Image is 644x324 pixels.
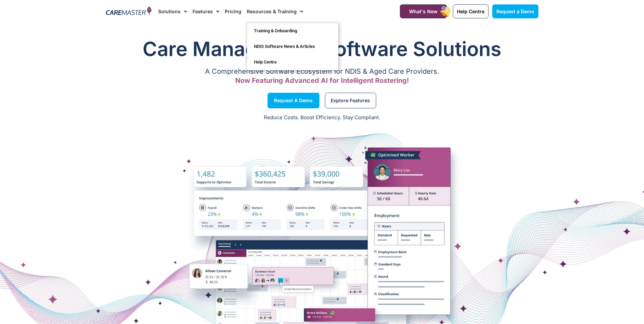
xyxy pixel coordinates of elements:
a: Help Centre [453,4,489,18]
a: Training & Onboarding [247,23,338,39]
p: Reduce Costs. Boost Efficiency. Stay Compliant. [4,114,640,122]
p: A Comprehensive Software Ecosystem for NDIS & Aged Care Providers. [106,69,538,74]
a: Explore Features [325,93,376,108]
span: Explore Features [331,99,370,102]
a: NDIS Software News & Articles [247,39,338,54]
a: What's New [400,4,447,18]
ul: Resources & Training [247,23,338,70]
span: Request a Demo [274,99,313,102]
span: What's New [409,8,438,14]
a: Request a Demo [268,93,319,108]
a: Help Centre [247,54,338,70]
span: Now Featuring Advanced AI for Intelligent Rostering! [235,76,409,85]
span: Help Centre [457,8,484,14]
img: CareMaster Logo [106,6,152,17]
span: Request a Demo [496,8,534,14]
a: Request a Demo [492,4,538,18]
h1: Care Management Software Solutions [106,35,538,62]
